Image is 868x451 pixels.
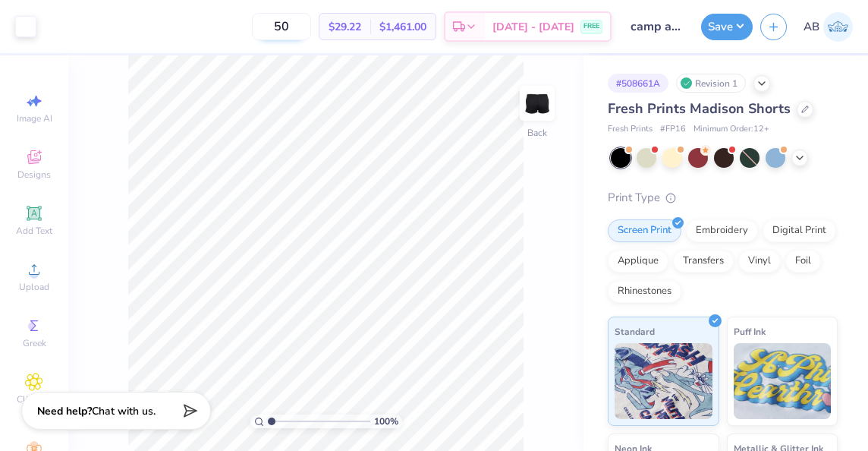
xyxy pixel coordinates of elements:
strong: Need help? [37,404,92,418]
span: Chat with us. [92,404,156,418]
div: Applique [608,250,668,273]
a: AB [804,12,853,42]
span: Minimum Order: 12 + [693,123,769,136]
div: Screen Print [608,219,681,242]
div: Digital Print [763,219,836,242]
img: Puff Ink [734,343,832,419]
span: FREE [583,21,599,32]
span: Designs [17,169,51,181]
div: Revision 1 [676,74,746,93]
img: Back [522,88,552,118]
input: Untitled Design [619,11,693,42]
div: # 508661A [608,74,668,93]
div: Back [527,126,547,140]
span: $1,461.00 [379,19,426,35]
input: – – [252,13,311,40]
span: AB [804,18,819,36]
span: Fresh Prints [608,123,653,136]
div: Print Type [608,189,838,207]
img: Annika Bergquist [823,12,853,42]
span: Add Text [16,225,52,237]
span: Greek [23,337,46,349]
span: Image AI [17,112,52,125]
span: # FP16 [660,123,686,136]
span: Standard [615,323,655,339]
span: 100 % [374,415,398,428]
span: Puff Ink [734,323,766,339]
span: Fresh Prints Madison Shorts [608,99,791,118]
img: Standard [615,343,712,419]
span: $29.22 [329,19,361,35]
span: [DATE] - [DATE] [492,19,574,35]
div: Transfers [673,250,734,273]
div: Rhinestones [608,280,681,303]
div: Embroidery [686,219,758,242]
span: Upload [19,281,49,293]
div: Vinyl [738,250,781,273]
span: Clipart & logos [8,393,61,418]
button: Save [701,14,753,40]
div: Foil [785,250,821,273]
